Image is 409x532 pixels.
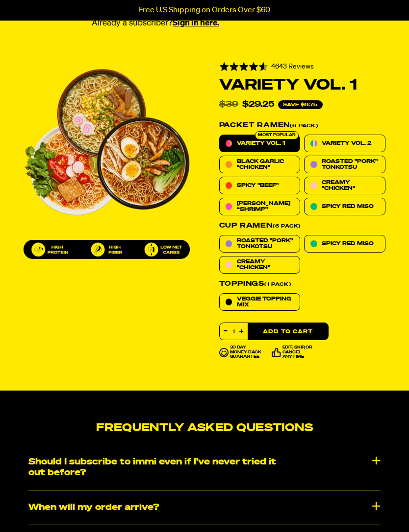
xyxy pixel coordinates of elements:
span: Roasted "Pork" Tonkotsu [322,159,379,170]
div: $29.25 [242,101,274,109]
h1: Variety Vol. 1 [219,79,385,93]
label: (1 pack) [219,280,385,287]
p: Free U.S Shipping on Orders Over $60 [139,6,270,15]
div: Most Popular [255,131,299,139]
div: When will my order arrive? [28,490,381,525]
a: Sign in here. [173,19,219,27]
span: Spicy Red Miso [322,204,374,209]
span: Creamy "Chicken" [322,180,379,191]
span: Veggie Topping Mix [237,296,294,308]
span: 4643 Reviews [271,63,314,70]
span: [PERSON_NAME] “Shrimp” [237,201,294,212]
img: Variety Vol. 1 [24,59,190,225]
span: Black Garlic "Chicken" [237,159,294,170]
span: Spicy Red Miso [322,241,374,247]
div: Should I subscribe to immi even if I've never tried it out before? [28,445,381,490]
span: Save $9.75 [278,100,323,109]
o: Packet Ramen [219,122,290,129]
label: (6 Pack) [219,122,385,129]
span: Variety Vol. 2 [322,140,371,146]
span: Variety Vol. 1 [237,140,285,146]
label: (6 Pack) [219,222,385,229]
p: edit, skip, or cancel anytime [282,346,316,360]
span: Roasted "Pork" Tonkotsu [237,238,294,250]
del: $39 [219,101,238,109]
h2: Frequently Asked Questions [28,422,381,435]
span: Spicy "Beef" [237,183,279,188]
span: Creamy "Chicken" [237,259,294,271]
p: 30 day money-back guarantee [230,346,264,360]
input: quantity [220,323,248,340]
p: Already a subscriber? [62,19,249,27]
o: Toppings [219,280,264,287]
o: Cup Ramen [219,222,273,229]
button: Add to Cart [248,323,329,340]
